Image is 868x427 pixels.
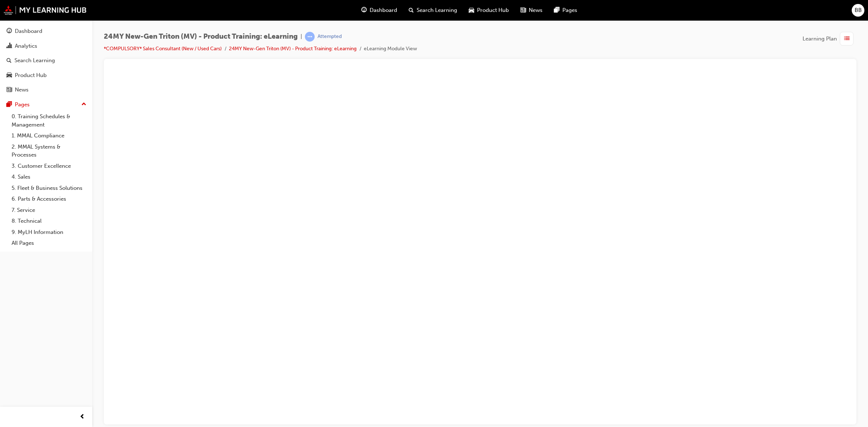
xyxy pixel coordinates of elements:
[3,83,89,97] a: News
[520,6,526,15] span: news-icon
[3,98,89,111] button: Pages
[104,46,222,52] a: *COMPULSORY* Sales Consultant (New / Used Cars)
[803,32,856,46] button: Learning Plan
[9,193,89,205] a: 6. Parts & Accessories
[9,141,89,161] a: 2. MMAL Systems & Processes
[370,6,397,14] span: Dashboard
[14,56,55,65] div: Search Learning
[9,111,89,130] a: 0. Training Schedules & Management
[409,6,414,15] span: search-icon
[855,6,862,14] span: BB
[562,6,577,14] span: Pages
[3,54,89,67] a: Search Learning
[364,45,417,53] li: eLearning Module View
[529,6,542,14] span: News
[104,33,298,41] span: 24MY New-Gen Triton (MV) - Product Training: eLearning
[15,71,47,80] div: Product Hub
[4,5,87,15] img: mmal
[7,72,12,79] span: car-icon
[3,23,89,98] button: DashboardAnalyticsSearch LearningProduct HubNews
[3,69,89,82] a: Product Hub
[15,42,37,50] div: Analytics
[548,3,583,18] a: pages-iconPages
[301,33,302,41] span: |
[9,205,89,216] a: 7. Service
[15,101,30,109] div: Pages
[15,27,42,35] div: Dashboard
[7,57,12,64] span: search-icon
[3,25,89,38] a: Dashboard
[9,215,89,227] a: 8. Technical
[7,87,12,93] span: news-icon
[3,39,89,53] a: Analytics
[554,6,559,15] span: pages-icon
[417,6,457,14] span: Search Learning
[361,6,367,15] span: guage-icon
[9,161,89,172] a: 3. Customer Excellence
[9,183,89,194] a: 5. Fleet & Business Solutions
[81,100,86,109] span: up-icon
[229,46,357,52] a: 24MY New-Gen Triton (MV) - Product Training: eLearning
[9,130,89,141] a: 1. MMAL Compliance
[305,32,315,42] span: learningRecordVerb_ATTEMPT-icon
[356,3,403,18] a: guage-iconDashboard
[15,86,29,94] div: News
[7,43,12,50] span: chart-icon
[463,3,515,18] a: car-iconProduct Hub
[852,4,864,17] button: BB
[80,413,85,422] span: prev-icon
[9,227,89,238] a: 9. MyLH Information
[477,6,509,14] span: Product Hub
[7,28,12,35] span: guage-icon
[9,238,89,249] a: All Pages
[515,3,548,18] a: news-iconNews
[318,33,342,40] div: Attempted
[403,3,463,18] a: search-iconSearch Learning
[844,34,850,43] span: list-icon
[9,171,89,183] a: 4. Sales
[7,102,12,108] span: pages-icon
[469,6,474,15] span: car-icon
[803,35,837,43] span: Learning Plan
